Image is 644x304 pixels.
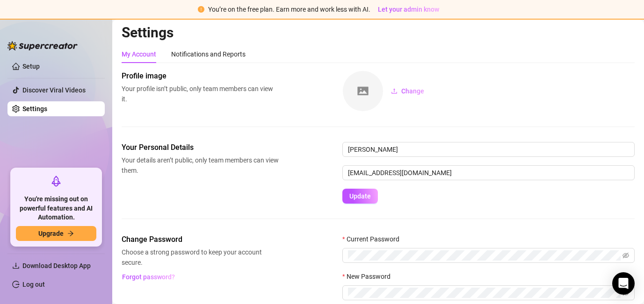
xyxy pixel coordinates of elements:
div: Notifications and Reports [171,49,246,59]
img: logo-BBDzfeDw.svg [7,41,78,50]
button: Upgradearrow-right [16,226,96,241]
input: Enter new email [342,165,635,180]
label: Current Password [342,234,405,244]
span: exclamation-circle [198,6,204,13]
span: You’re on the free plan. Earn more and work less with AI. [208,6,370,13]
span: Choose a strong password to keep your account secure. [122,247,279,268]
div: My Account [122,49,156,59]
span: Change [401,87,424,95]
input: New Password [348,288,621,298]
span: eye-invisible [622,252,629,259]
label: New Password [342,271,397,282]
button: Change [384,84,432,99]
span: Update [349,192,371,200]
button: Update [342,189,378,204]
input: Enter name [342,142,635,157]
span: Your details aren’t public, only team members can view them. [122,155,279,176]
img: square-placeholder.png [343,71,383,111]
span: Profile image [122,71,279,82]
button: Forgot password? [122,269,175,284]
span: Your profile isn’t public, only team members can view it. [122,84,279,104]
button: Let your admin know [374,4,443,15]
a: Setup [22,63,40,70]
a: Settings [22,105,47,113]
span: Download Desktop App [22,262,91,269]
span: download [12,262,20,269]
span: rocket [51,176,62,187]
span: arrow-right [67,230,74,237]
input: Current Password [348,250,621,261]
div: Open Intercom Messenger [612,272,635,295]
h2: Settings [122,24,635,42]
span: Forgot password? [122,273,175,281]
a: Discover Viral Videos [22,86,86,94]
span: You're missing out on powerful features and AI Automation. [16,195,96,222]
span: upload [391,88,398,94]
span: Upgrade [38,230,64,237]
span: Your Personal Details [122,142,279,153]
a: Log out [22,281,45,288]
span: Let your admin know [378,6,439,13]
span: Change Password [122,234,279,245]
